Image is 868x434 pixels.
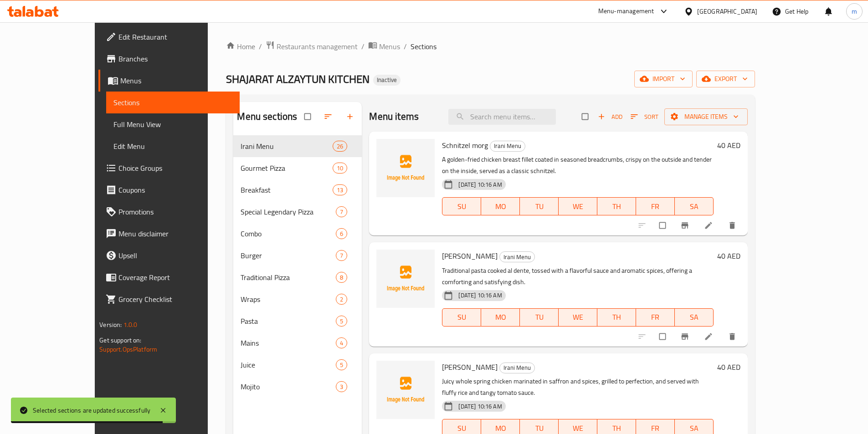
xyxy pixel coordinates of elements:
button: FR [636,197,675,215]
button: TU [520,308,559,327]
button: SA [675,308,714,327]
button: TH [597,197,636,215]
div: items [336,228,347,239]
div: Irani Menu26 [233,135,362,157]
span: Special Legendary Pizza [241,206,336,217]
button: WE [559,197,597,215]
span: Sort [631,112,658,122]
a: Coupons [98,179,240,201]
a: Full Menu View [106,113,240,135]
span: MO [485,311,516,324]
span: Schnitzel morg [442,138,488,152]
span: [PERSON_NAME] [442,360,498,374]
span: export [704,73,748,85]
span: import [642,73,685,85]
span: Get support on: [99,334,141,346]
a: Menus [98,70,240,92]
a: Restaurants management [266,41,358,52]
span: [DATE] 10:16 AM [455,402,505,411]
div: Burger [241,250,336,261]
h6: 40 AED [717,250,740,262]
p: Traditional pasta cooked al dente, tossed with a flavorful sauce and aromatic spices, offering a ... [442,265,713,288]
nav: Menu sections [233,132,362,401]
span: SU [446,200,478,213]
div: Combo6 [233,223,362,245]
h2: Menu sections [237,110,297,123]
div: items [333,141,347,152]
a: Promotions [98,201,240,223]
span: Coupons [118,184,232,195]
span: FR [640,311,671,324]
span: Sort items [625,110,664,124]
span: Edit Menu [113,141,232,152]
a: Branches [98,48,240,70]
p: A golden-fried chicken breast fillet coated in seasoned breadcrumbs, crispy on the outside and te... [442,154,713,177]
span: Pasta [241,316,336,327]
div: Wraps2 [233,288,362,310]
div: Irani Menu [499,251,535,262]
span: FR [640,200,671,213]
span: Gourmet Pizza [241,163,333,174]
p: Juicy whole spring chicken marinated in saffron and spices, grilled to perfection, and served wit... [442,376,713,398]
a: Edit Restaurant [98,26,240,48]
div: Wraps [241,294,336,305]
span: Combo [241,228,336,239]
button: SA [675,197,714,215]
span: 5 [336,361,347,369]
div: items [336,337,347,348]
span: [DATE] 10:16 AM [455,291,505,300]
a: Coverage Report [98,266,240,288]
span: 8 [336,273,347,282]
span: Restaurants management [277,41,358,52]
div: Juice5 [233,354,362,376]
span: Choice Groups [118,163,232,174]
img: Makaroni [376,250,435,308]
div: Irani Menu [499,363,535,373]
div: Breakfast13 [233,179,362,201]
div: Gourmet Pizza10 [233,157,362,179]
span: 26 [333,142,347,151]
button: WE [559,308,597,327]
span: SA [678,200,710,213]
button: export [696,71,755,87]
button: Add section [340,107,362,127]
div: [GEOGRAPHIC_DATA] [697,6,757,16]
span: Full Menu View [113,119,232,130]
div: items [336,381,347,392]
span: 6 [336,230,347,238]
span: [DATE] 10:16 AM [455,180,505,189]
button: delete [722,215,744,235]
div: Traditional Pizza [241,272,336,283]
button: Add [596,110,625,124]
span: 10 [333,164,347,173]
div: items [336,272,347,283]
div: Mains4 [233,332,362,354]
div: items [333,184,347,195]
button: FR [636,308,675,327]
span: Edit Restaurant [118,31,232,42]
h2: Menu items [369,110,419,123]
span: Sections [113,97,232,108]
span: Version: [99,319,122,331]
span: Menu disclaimer [118,228,232,239]
div: Pasta5 [233,310,362,332]
span: Promotions [118,206,232,217]
div: Menu-management [598,6,654,17]
span: Irani Menu [241,141,333,152]
img: Schnitzel morg [376,139,435,197]
span: m [852,6,857,16]
a: Upsell [98,245,240,266]
span: Mains [241,337,336,348]
span: Select all sections [299,108,318,125]
span: 1.0.0 [123,319,138,331]
span: Breakfast [241,184,333,195]
span: Menus [379,41,400,52]
span: Mojito [241,381,336,392]
span: 4 [336,339,347,347]
span: Juice [241,359,336,370]
span: Branches [118,53,232,64]
div: items [336,250,347,261]
button: SU [442,308,481,327]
